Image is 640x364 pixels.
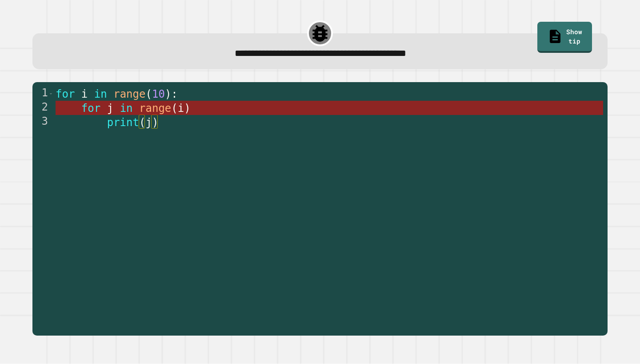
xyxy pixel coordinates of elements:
span: ) [165,88,171,100]
span: in [120,102,133,115]
span: j [107,102,113,115]
span: ( [172,102,178,115]
span: i [178,102,184,115]
span: ( [139,116,145,129]
div: 2 [32,101,54,115]
span: for [56,88,75,100]
span: ( [146,88,152,100]
span: in [94,88,107,100]
span: for [81,102,100,115]
span: Toggle code folding, rows 1 through 3 [48,87,53,101]
div: 1 [32,87,54,101]
span: range [139,102,171,115]
span: print [107,116,139,129]
span: : [172,88,178,100]
span: i [81,88,88,100]
span: 10 [152,88,165,100]
span: ) [152,116,158,129]
span: ) [184,102,190,115]
div: 3 [32,115,54,129]
span: range [113,88,145,100]
a: Show tip [537,22,592,53]
span: j [146,116,152,129]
